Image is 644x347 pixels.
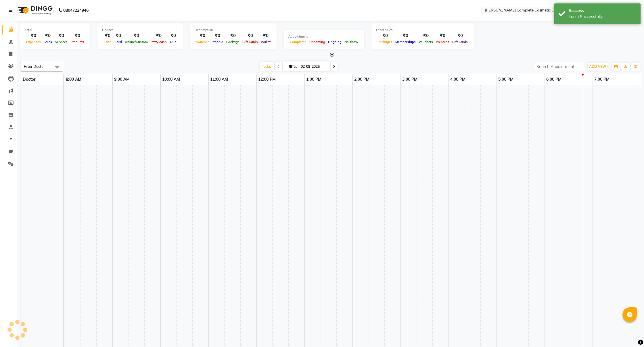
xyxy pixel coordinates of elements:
a: 11:00 AM [209,75,229,84]
span: Upcoming [308,40,327,44]
a: 3:00 PM [401,75,419,84]
img: logo [15,2,54,18]
a: 6:00 PM [545,75,563,84]
div: Success [569,8,636,14]
a: 9:00 AM [113,75,131,84]
div: ₹0 [210,32,225,39]
div: ₹0 [394,32,417,39]
span: Memberships [394,40,417,44]
span: Sales [42,40,53,44]
span: Card [113,40,123,44]
span: Ongoing [327,40,343,44]
div: ₹0 [376,32,394,39]
div: ₹0 [25,32,42,39]
span: Cash [102,40,113,44]
div: Total [25,28,86,32]
div: ₹0 [241,32,259,39]
a: 12:00 PM [257,75,277,84]
span: Gift Cards [451,40,469,44]
a: 4:00 PM [449,75,467,84]
div: Login Successfully. [569,14,636,20]
span: ADD NEW [589,64,606,69]
div: ₹0 [168,32,178,39]
span: Expenses [25,40,42,44]
span: Due [169,40,178,44]
div: ₹0 [123,32,149,39]
div: Redemption [195,28,272,32]
div: ₹0 [417,32,434,39]
a: 1:00 PM [305,75,323,84]
input: 2025-09-02 [299,62,328,71]
span: Tue [287,64,299,69]
input: Search Appointment [534,62,584,71]
div: ₹0 [225,32,241,39]
div: ₹0 [113,32,123,39]
b: 08047224946 [63,2,89,18]
div: ₹0 [434,32,451,39]
span: Today [260,62,274,71]
span: Filter Doctor [24,64,45,69]
span: Prepaid [210,40,225,44]
a: 8:00 AM [64,75,83,84]
span: Vouchers [417,40,434,44]
span: Package [225,40,241,44]
div: ₹0 [451,32,469,39]
div: ₹0 [53,32,69,39]
a: 2:00 PM [353,75,371,84]
span: Prepaids [434,40,451,44]
span: Online/Custom [123,40,149,44]
button: ADD NEW [588,63,607,71]
span: Doctor [23,77,35,82]
span: Services [53,40,69,44]
span: Completed [288,40,308,44]
span: Wallet [259,40,272,44]
a: 5:00 PM [497,75,515,84]
div: Other sales [376,28,469,32]
a: 7:00 PM [593,75,611,84]
a: 10:00 AM [161,75,181,84]
div: ₹0 [69,32,86,39]
span: No show [343,40,360,44]
span: Products [69,40,86,44]
span: Petty cash [149,40,168,44]
span: Voucher [195,40,210,44]
div: Finance [102,28,178,32]
div: ₹0 [102,32,113,39]
span: Packages [376,40,394,44]
div: Appointment [288,34,360,39]
div: ₹0 [195,32,210,39]
span: Gift Cards [241,40,259,44]
div: ₹0 [149,32,168,39]
div: ₹0 [42,32,53,39]
div: ₹0 [259,32,272,39]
